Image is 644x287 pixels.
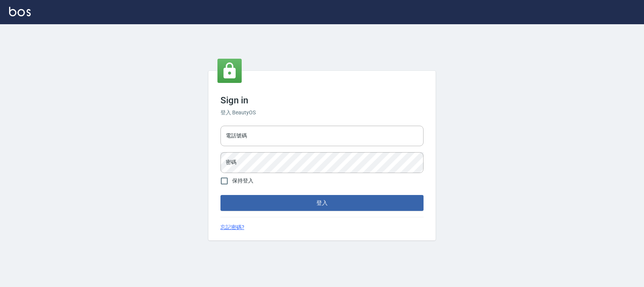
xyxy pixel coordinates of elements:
a: 忘記密碼? [220,223,244,231]
span: 保持登入 [232,177,253,185]
h3: Sign in [220,95,424,106]
h6: 登入 BeautyOS [220,109,424,117]
button: 登入 [220,195,424,211]
img: Logo [9,7,31,16]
